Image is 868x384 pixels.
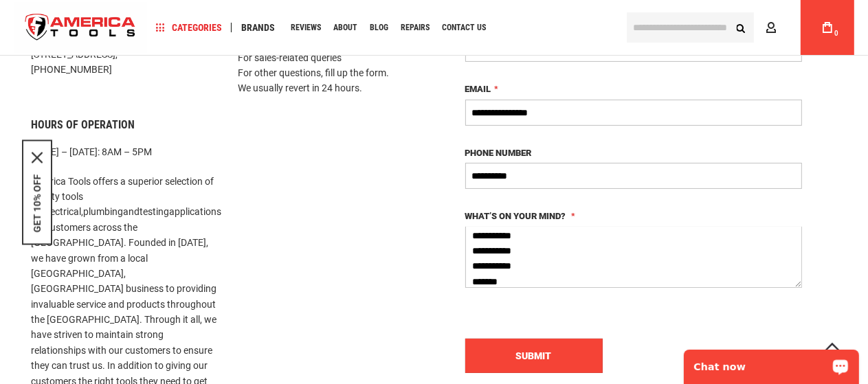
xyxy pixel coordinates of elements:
span: Blog [370,23,388,32]
a: Contact Us [436,19,492,37]
a: electrical [43,206,81,217]
span: Categories [156,23,222,32]
span: Submit [516,350,552,361]
span: Email [465,84,491,94]
a: plumbing [83,206,123,217]
p: We offer Live Chat Support For sales-related queries For other questions, fill up the form. We us... [238,34,424,96]
svg: close icon [32,152,43,163]
a: Reviews [285,19,327,37]
span: About [333,23,357,32]
a: Repairs [394,19,436,37]
button: Close [32,152,43,163]
span: Phone Number [465,148,532,158]
img: America Tools [14,2,147,54]
a: Categories [150,19,228,37]
span: Brands [241,23,275,32]
a: Blog [364,19,394,37]
button: Search [728,14,754,41]
p: [DATE] – [DATE]: 8AM – 5PM [31,144,217,159]
a: testing [140,206,169,217]
button: GET 10% OFF [32,174,43,232]
span: 0 [834,30,838,37]
span: What’s on your mind? [465,211,566,221]
h6: Hours of Operation [31,119,217,131]
span: Reviews [291,23,321,32]
span: Contact Us [442,23,486,32]
span: Repairs [401,23,430,32]
p: [STREET_ADDRESS], [PHONE_NUMBER] [31,47,217,78]
a: Brands [235,19,281,37]
iframe: LiveChat chat widget [675,341,868,384]
a: store logo [14,2,147,54]
button: Submit [465,339,603,373]
a: About [327,19,364,37]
